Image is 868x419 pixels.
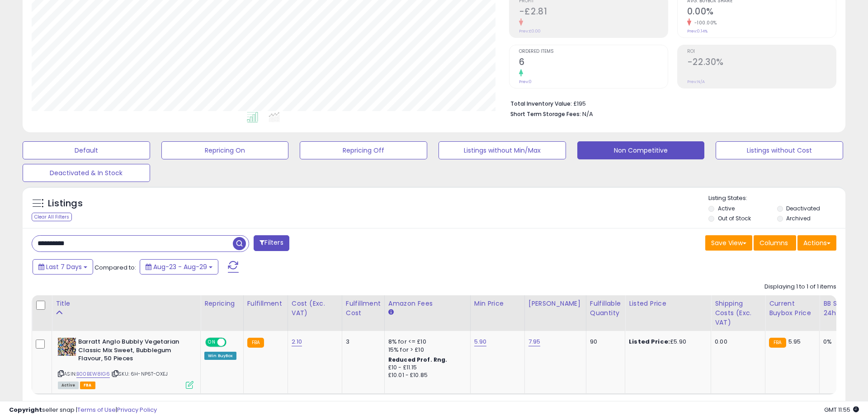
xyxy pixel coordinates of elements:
[9,405,42,414] strong: Copyright
[528,337,541,346] a: 7.95
[247,338,264,348] small: FBA
[111,370,168,377] span: | SKU: 6H-NP6T-OXEJ
[388,338,463,346] div: 8% for <= £10
[590,338,618,346] div: 90
[94,263,136,272] span: Compared to:
[718,214,751,222] label: Out of Stock
[705,235,752,251] button: Save View
[80,382,95,389] span: FBA
[519,28,541,34] small: Prev: £0.00
[388,346,463,354] div: 15% for > £10
[32,213,72,221] div: Clear All Filters
[786,205,820,212] label: Deactivated
[388,372,463,379] div: £10.01 - £10.85
[225,339,240,346] span: OFF
[510,110,581,118] b: Short Term Storage Fees:
[823,299,856,318] div: BB Share 24h.
[204,299,240,308] div: Repricing
[204,352,236,360] div: Win BuyBox
[247,299,284,308] div: Fulfillment
[764,283,836,291] div: Displaying 1 to 1 of 1 items
[629,338,704,346] div: £5.90
[292,337,302,346] a: 2.10
[519,57,668,69] h2: 6
[56,299,197,308] div: Title
[300,141,427,159] button: Repricing Off
[786,214,811,222] label: Archived
[388,364,463,372] div: £10 - £11.15
[769,338,786,348] small: FBA
[76,370,110,378] a: B00BEW8IG6
[629,299,707,308] div: Listed Price
[33,259,93,275] button: Last 7 Days
[9,406,157,414] div: seller snap | |
[254,235,289,251] button: Filters
[58,382,79,389] span: All listings currently available for purchase on Amazon
[23,164,150,182] button: Deactivated & In Stock
[292,299,338,318] div: Cost (Exc. VAT)
[687,57,836,69] h2: -22.30%
[708,194,845,203] p: Listing States:
[206,339,217,346] span: ON
[754,235,796,251] button: Columns
[715,299,761,327] div: Shipping Costs (Exc. VAT)
[519,79,532,84] small: Prev: 0
[346,338,377,346] div: 3
[687,49,836,54] span: ROI
[510,98,830,108] li: £195
[474,337,487,346] a: 5.90
[788,337,801,346] span: 5.95
[58,338,76,356] img: 61J3iXC4IGL._SL40_.jpg
[718,205,735,212] label: Active
[797,235,836,251] button: Actions
[78,338,188,365] b: Barratt Anglo Bubbly Vegetarian Classic Mix Sweet, Bubblegum Flavour, 50 Pieces
[140,259,218,275] button: Aug-23 - Aug-29
[590,299,621,318] div: Fulfillable Quantity
[439,141,566,159] button: Listings without Min/Max
[474,299,521,308] div: Min Price
[716,141,843,159] button: Listings without Cost
[824,405,859,414] span: 2025-09-6 11:55 GMT
[629,337,670,346] b: Listed Price:
[691,19,717,26] small: -100.00%
[577,141,705,159] button: Non Competitive
[388,299,467,308] div: Amazon Fees
[687,6,836,19] h2: 0.00%
[153,262,207,271] span: Aug-23 - Aug-29
[46,262,82,271] span: Last 7 Days
[510,100,572,107] b: Total Inventory Value:
[58,338,193,388] div: ASIN:
[715,338,758,346] div: 0.00
[769,299,816,318] div: Current Buybox Price
[161,141,289,159] button: Repricing On
[528,299,582,308] div: [PERSON_NAME]
[519,49,668,54] span: Ordered Items
[582,110,593,118] span: N/A
[23,141,150,159] button: Default
[117,405,157,414] a: Privacy Policy
[388,356,448,363] b: Reduced Prof. Rng.
[823,338,853,346] div: 0%
[687,79,705,84] small: Prev: N/A
[388,308,394,317] small: Amazon Fees.
[48,197,83,210] h5: Listings
[77,405,116,414] a: Terms of Use
[519,6,668,19] h2: -£2.81
[687,28,708,34] small: Prev: 0.14%
[759,238,788,247] span: Columns
[346,299,381,318] div: Fulfillment Cost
